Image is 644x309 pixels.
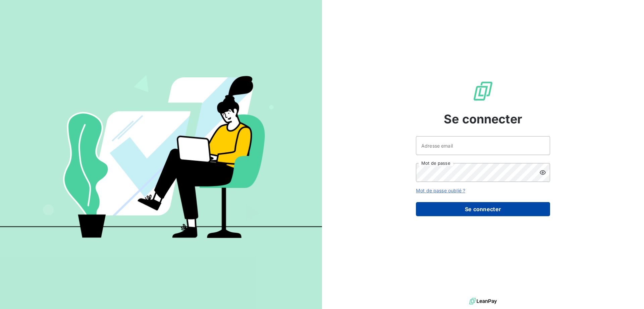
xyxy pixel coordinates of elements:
[444,110,522,128] span: Se connecter
[416,136,550,155] input: placeholder
[416,202,550,216] button: Se connecter
[472,80,494,102] img: Logo LeanPay
[416,188,465,193] a: Mot de passe oublié ?
[469,296,497,306] img: logo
